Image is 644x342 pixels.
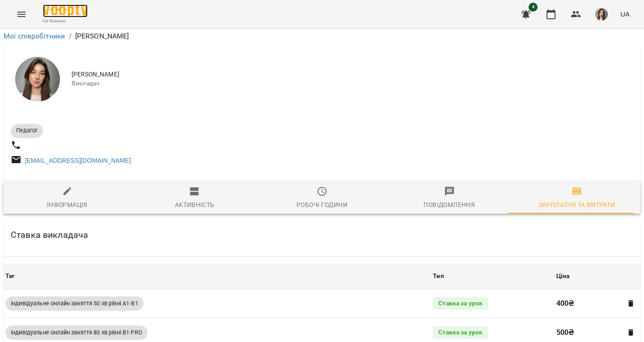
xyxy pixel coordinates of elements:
span: For Business [43,18,88,24]
div: Робочі години [297,199,347,210]
div: Зарплатня та Витрати [538,199,615,210]
img: b4b2e5f79f680e558d085f26e0f4a95b.jpg [595,8,608,21]
span: UA [620,9,630,19]
span: [PERSON_NAME] [72,70,633,79]
span: 4 [529,3,538,12]
div: Ставка за урок [433,297,488,310]
span: Педагог [11,127,43,135]
div: Ставка за урок [433,326,488,339]
p: 400 ₴ [556,298,619,309]
div: Активність [175,199,215,210]
li: / [69,31,72,42]
a: [EMAIL_ADDRESS][DOMAIN_NAME] [25,157,131,164]
button: Видалити [625,298,637,309]
button: Видалити [625,327,637,338]
span: Індивідуальне онлайн заняття 50 хв рівні А1-В1 [5,300,144,308]
span: Викладач [72,79,633,88]
div: Повідомлення [424,199,475,210]
th: Тип [431,264,554,289]
a: Мої співробітники [4,32,65,40]
p: 500 ₴ [556,327,619,338]
div: Інформація [47,199,88,210]
button: Menu [11,4,32,25]
th: Ціна [555,264,640,289]
th: Тег [4,264,431,289]
nav: breadcrumb [4,31,640,42]
p: [PERSON_NAME] [75,31,129,42]
button: UA [617,6,633,22]
h6: Ставка викладача [11,228,88,242]
span: Індивідуальне онлайн заняття 80 хв рівні В1 PRO [5,329,148,337]
img: Катя [15,57,60,101]
img: Voopty Logo [43,4,88,17]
